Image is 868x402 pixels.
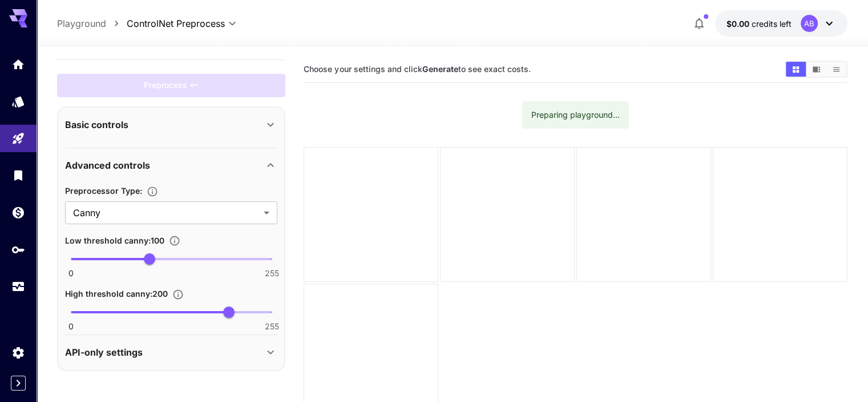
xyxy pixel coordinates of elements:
span: ControlNet Preprocess [127,17,225,30]
span: Choose your settings and click to see exact costs. [304,64,530,74]
button: Defines the lower threshold when using the Canny edge detection preprocessor. [164,235,185,246]
p: Basic controls [65,118,128,132]
nav: breadcrumb [57,17,127,30]
span: Preprocessor Type : [65,186,142,196]
div: Show media in grid viewShow media in video viewShow media in list view [785,61,847,78]
p: Advanced controls [65,158,150,172]
div: Playground [11,132,25,146]
span: High threshold canny : 200 [65,289,168,298]
button: Show media in list view [826,62,846,77]
div: API-only settings [65,339,277,366]
div: Usage [11,280,25,294]
div: Please fill the prompt [57,74,285,97]
div: Models [11,94,25,109]
div: Home [11,57,25,71]
div: Wallet [11,205,25,220]
div: $0.00 [726,18,792,30]
a: Playground [57,17,106,30]
div: Preparing playground... [531,105,620,125]
span: 255 [265,321,279,332]
p: API-only settings [65,345,143,359]
div: AB [801,15,818,32]
span: Canny [73,206,259,220]
div: Basic controls [65,111,277,138]
span: credits left [752,19,792,29]
b: Generate [422,64,458,74]
span: 255 [265,268,279,279]
span: 0 [68,268,74,279]
button: Show media in grid view [786,62,806,77]
span: $0.00 [726,19,752,29]
button: Defines the high threshold when using the Canny edge detection preprocessor. [168,289,188,300]
button: The preprocessor to be used. [142,186,163,197]
button: $0.00AB [715,10,847,37]
div: Library [11,168,25,182]
div: Advanced controls [65,152,277,179]
div: Settings [11,345,25,360]
button: Expand sidebar [11,376,26,391]
button: Show media in video view [806,62,826,77]
span: Low threshold canny : 100 [65,236,164,245]
div: API Keys [11,242,25,257]
span: 0 [68,321,74,332]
